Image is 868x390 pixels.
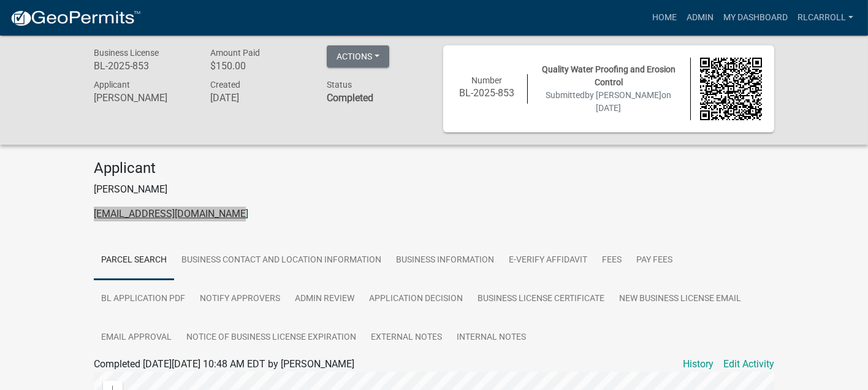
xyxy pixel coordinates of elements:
h6: $150.00 [210,60,308,72]
a: My Dashboard [718,6,793,29]
strong: Completed [327,92,373,104]
h6: [DATE] [210,92,308,104]
span: Completed [DATE][DATE] 10:48 AM EDT by [PERSON_NAME] [94,358,354,370]
a: Application Decision [362,280,470,319]
span: Business License [94,48,159,58]
span: Created [210,80,240,90]
a: Admin Review [287,280,362,319]
a: RLcarroll [793,6,858,29]
span: Submitted on [DATE] [546,90,672,113]
a: Pay Fees [629,241,680,280]
span: Number [471,75,502,85]
a: [EMAIL_ADDRESS][DOMAIN_NAME] [94,208,248,220]
h6: BL-2025-853 [455,87,518,99]
span: Applicant [94,80,130,90]
a: E-Verify Affidavit [501,241,595,280]
a: Internal Notes [449,318,533,357]
a: Business Information [389,241,501,280]
a: Fees [595,241,629,280]
a: Parcel search [94,241,174,280]
a: Home [647,6,682,29]
img: QR code [700,58,763,120]
span: by [PERSON_NAME] [585,90,662,100]
span: Status [327,80,352,90]
a: New Business License Email [612,280,748,319]
p: [PERSON_NAME] [94,182,774,197]
h6: BL-2025-853 [94,60,192,72]
h6: [PERSON_NAME] [94,92,192,104]
span: Amount Paid [210,48,260,58]
a: Notice of Business License Expiration [179,318,364,357]
a: Business Contact and Location Information [174,241,389,280]
h4: Applicant [94,159,774,177]
a: BL Application PDF [94,280,192,319]
a: Email Approval [94,318,179,357]
a: Edit Activity [723,357,774,372]
a: Notify Approvers [192,280,287,319]
span: Quality Water Proofing and Erosion Control [542,64,676,87]
a: Business License Certificate [470,280,612,319]
a: External Notes [364,318,449,357]
a: History [683,357,714,372]
a: Admin [682,6,718,29]
button: Actions [327,45,389,67]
